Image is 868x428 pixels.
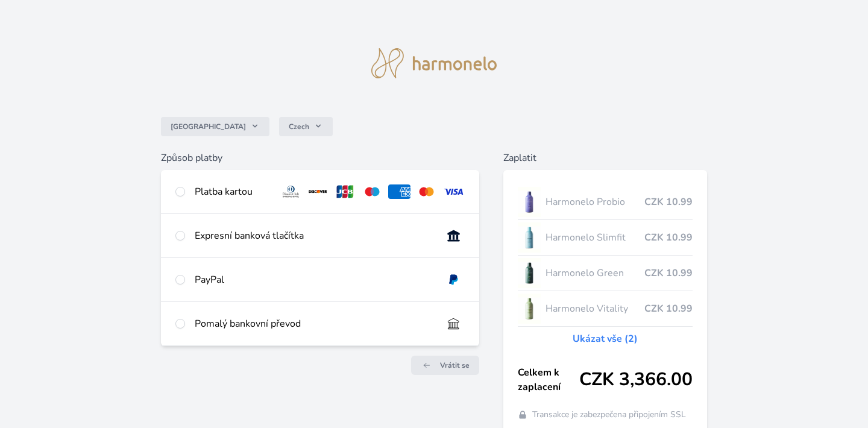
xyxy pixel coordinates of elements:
img: amex.svg [388,184,410,199]
img: visa.svg [442,184,465,199]
a: Ukázat vše (2) [573,332,638,346]
img: discover.svg [307,184,329,199]
span: Harmonelo Probio [546,195,645,209]
div: Platba kartou [195,184,271,199]
div: Expresní banková tlačítka [195,228,433,243]
div: PayPal [195,272,433,287]
span: CZK 10.99 [644,230,693,245]
span: Harmonelo Slimfit [546,230,645,245]
img: onlineBanking_CZ.svg [442,228,465,243]
span: CZK 10.99 [644,266,693,280]
span: Czech [289,122,309,131]
img: logo.svg [371,48,497,78]
img: paypal.svg [442,272,465,287]
a: Vrátit se [411,356,479,375]
span: [GEOGRAPHIC_DATA] [171,122,246,131]
button: [GEOGRAPHIC_DATA] [161,117,269,136]
img: mc.svg [415,184,438,199]
img: bankTransfer_IBAN.svg [442,316,465,331]
span: Vrátit se [440,360,470,370]
div: Pomalý bankovní převod [195,316,433,331]
button: Czech [279,117,333,136]
span: Transakce je zabezpečena připojením SSL [532,409,686,421]
img: jcb.svg [334,184,356,199]
h6: Zaplatit [503,151,708,165]
span: CZK 10.99 [644,195,693,209]
span: CZK 10.99 [644,301,693,316]
span: Harmonelo Vitality [546,301,645,316]
img: maestro.svg [361,184,383,199]
img: diners.svg [280,184,302,199]
img: CLEAN_PROBIO_se_stinem_x-lo.jpg [518,187,541,217]
span: Harmonelo Green [546,266,645,280]
h6: Způsob platby [161,151,479,165]
span: Celkem k zaplacení [518,365,580,394]
img: SLIMFIT_se_stinem_x-lo.jpg [518,222,541,253]
span: CZK 3,366.00 [579,369,693,391]
img: CLEAN_VITALITY_se_stinem_x-lo.jpg [518,294,541,324]
img: CLEAN_GREEN_se_stinem_x-lo.jpg [518,258,541,288]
